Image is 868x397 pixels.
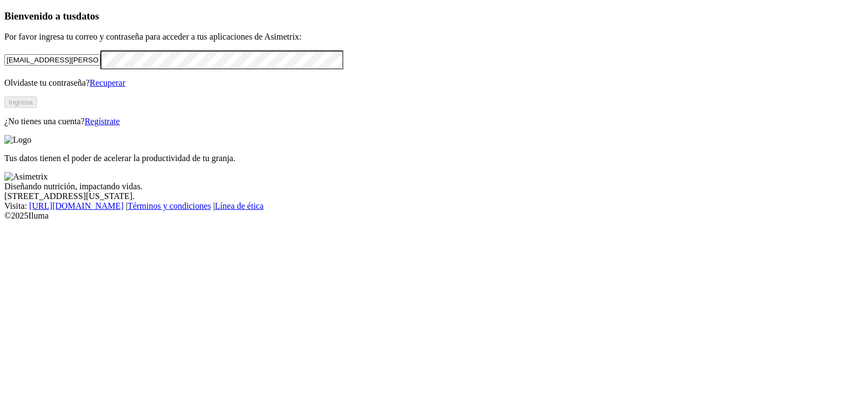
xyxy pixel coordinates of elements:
[85,117,120,126] a: Regístrate
[4,172,48,182] img: Asimetrix
[4,182,864,191] div: Diseñando nutrición, impactando vidas.
[4,97,37,108] button: Ingresa
[4,201,864,211] div: Visita : | |
[90,78,125,87] a: Recuperar
[4,211,864,221] div: © 2025 Iluma
[4,54,100,66] input: Tu correo
[4,191,864,201] div: [STREET_ADDRESS][US_STATE].
[4,10,864,22] h3: Bienvenido a tus
[4,153,864,163] p: Tus datos tienen el poder de acelerar la productividad de tu granja.
[29,201,124,210] a: [URL][DOMAIN_NAME]
[76,10,99,22] span: datos
[4,117,864,126] p: ¿No tienes una cuenta?
[215,201,264,210] a: Línea de ética
[4,32,864,42] p: Por favor ingresa tu correo y contraseña para acceder a tus aplicaciones de Asimetrix:
[127,201,211,210] a: Términos y condiciones
[4,78,864,88] p: Olvidaste tu contraseña?
[4,135,31,145] img: Logo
